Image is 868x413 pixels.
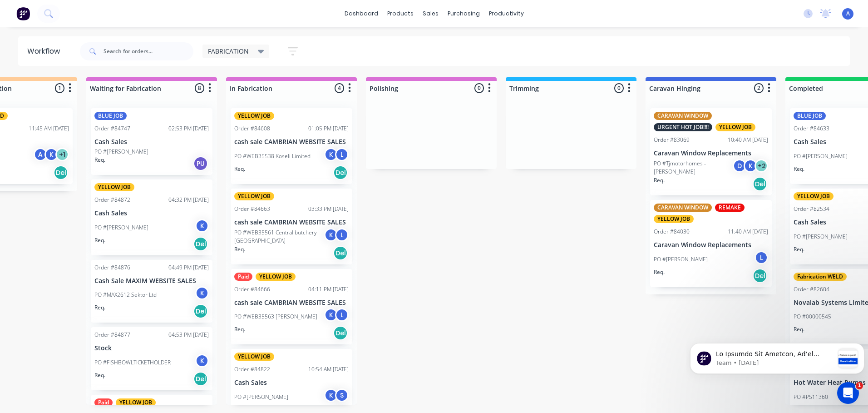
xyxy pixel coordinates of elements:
[383,7,418,20] div: products
[794,205,829,213] div: Order #82534
[333,326,348,340] div: Del
[91,179,212,255] div: YELLOW JOBOrder #8487204:32 PM [DATE]Cash SalesPO #[PERSON_NAME]KReq.Del
[168,331,209,339] div: 04:53 PM [DATE]
[231,269,352,345] div: PaidYELLOW JOBOrder #8466604:11 PM [DATE]cash sale CAMBRIAN WEBSITE SALESPO #WEB35563 [PERSON_NAM...
[94,277,209,285] p: Cash Sale MAXIM WEBSITE SALES
[715,204,745,212] div: REMAKE
[234,379,349,387] p: Cash Sales
[195,354,209,368] div: K
[104,42,193,60] input: Search for orders...
[794,124,829,133] div: Order #84633
[744,159,757,173] div: K
[234,299,349,307] p: cash sale CAMBRIAN WEBSITE SALES
[94,224,148,232] p: PO #[PERSON_NAME]
[333,165,348,180] div: Del
[324,388,338,402] div: K
[94,196,130,204] div: Order #84872
[94,138,209,146] p: Cash Sales
[755,251,768,264] div: L
[418,7,443,20] div: sales
[54,165,68,180] div: Del
[234,273,252,281] div: Paid
[234,285,270,294] div: Order #84666
[333,246,348,260] div: Del
[794,165,804,173] p: Req.
[94,331,130,339] div: Order #84877
[193,304,208,318] div: Del
[16,7,30,20] img: Factory
[55,148,69,161] div: + 1
[34,148,47,161] div: A
[94,291,157,299] p: PO #MAX2612 Sektor Ltd
[234,229,324,245] p: PO #WEB35561 Central butchery [GEOGRAPHIC_DATA]
[794,285,829,294] div: Order #82604
[335,228,349,242] div: L
[654,112,712,120] div: CARAVAN WINDOW
[234,365,270,373] div: Order #84822
[195,219,209,233] div: K
[654,123,712,131] div: URGENT HOT JOB!!!!
[484,7,528,20] div: productivity
[234,219,349,226] p: cash sale CAMBRIAN WEBSITE SALES
[715,123,755,131] div: YELLOW JOB
[335,308,349,322] div: L
[753,269,767,283] div: Del
[335,148,349,161] div: L
[654,204,712,212] div: CARAVAN WINDOW
[794,152,848,160] p: PO #[PERSON_NAME]
[794,245,804,254] p: Req.
[94,398,113,407] div: Paid
[30,34,148,42] p: Message from Team, sent 1w ago
[794,192,833,200] div: YELLOW JOB
[94,148,148,156] p: PO #[PERSON_NAME]
[234,245,245,254] p: Req.
[234,192,274,200] div: YELLOW JOB
[91,327,212,390] div: Order #8487704:53 PM [DATE]StockPO #FISHBOWLTICKETHOLDERKReq.Del
[324,308,338,322] div: K
[44,148,58,161] div: K
[686,325,868,388] iframe: Intercom notifications message
[654,255,708,264] p: PO #[PERSON_NAME]
[231,189,352,264] div: YELLOW JOBOrder #8466303:33 PM [DATE]cash sale CAMBRIAN WEBSITE SALESPO #WEB35561 Central butcher...
[168,264,209,272] div: 04:49 PM [DATE]
[308,205,349,213] div: 03:33 PM [DATE]
[91,260,212,323] div: Order #8487604:49 PM [DATE]Cash Sale MAXIM WEBSITE SALESPO #MAX2612 Sektor LtdKReq.Del
[208,46,249,56] span: FABRICATION
[195,286,209,300] div: K
[650,200,772,287] div: CARAVAN WINDOWREMAKEYELLOW JOBOrder #8403011:40 AM [DATE]Caravan Window ReplacementsPO #[PERSON_N...
[794,273,847,281] div: Fabrication WELD
[308,285,349,294] div: 04:11 PM [DATE]
[193,237,208,251] div: Del
[234,138,349,146] p: cash sale CAMBRIAN WEBSITE SALES
[234,205,270,213] div: Order #84663
[168,124,209,133] div: 02:53 PM [DATE]
[324,148,338,161] div: K
[794,313,831,321] p: PO #00000545
[654,268,665,276] p: Req.
[231,108,352,184] div: YELLOW JOBOrder #8460801:05 PM [DATE]cash sale CAMBRIAN WEBSITE SALESPO #WEB35538 Koseli LimitedK...
[753,177,767,191] div: Del
[654,136,690,144] div: Order #83069
[837,382,859,404] iframe: Intercom live chat
[443,7,484,20] div: purchasing
[193,156,208,171] div: PU
[755,159,768,173] div: + 2
[234,313,317,321] p: PO #WEB35563 [PERSON_NAME]
[234,325,245,333] p: Req.
[94,124,130,133] div: Order #84747
[794,393,828,401] p: PO #PS11360
[324,228,338,242] div: K
[654,228,690,236] div: Order #84030
[27,46,64,57] div: Workflow
[116,398,156,407] div: YELLOW JOB
[94,112,127,120] div: BLUE JOB
[728,228,768,236] div: 11:40 AM [DATE]
[256,273,296,281] div: YELLOW JOB
[654,215,694,223] div: YELLOW JOB
[94,264,130,272] div: Order #84876
[234,152,311,160] p: PO #WEB35538 Koseli Limited
[856,382,863,389] span: 1
[94,304,105,312] p: Req.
